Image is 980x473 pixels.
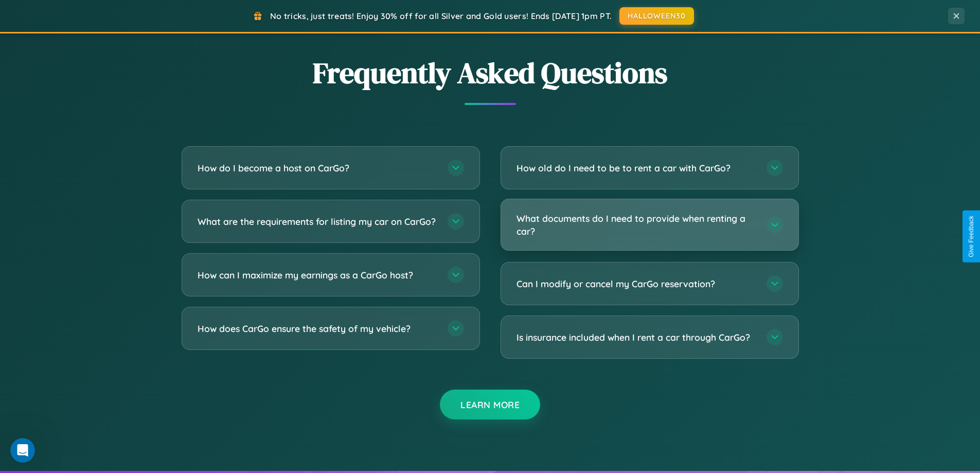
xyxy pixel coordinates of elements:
[516,212,756,237] h3: What documents do I need to provide when renting a car?
[440,390,540,419] button: Learn More
[10,438,35,463] iframe: Intercom live chat
[516,331,756,344] h3: Is insurance included when I rent a car through CarGo?
[516,277,756,290] h3: Can I modify or cancel my CarGo reservation?
[198,269,437,282] h3: How can I maximize my earnings as a CarGo host?
[182,53,799,93] h2: Frequently Asked Questions
[198,322,437,335] h3: How does CarGo ensure the safety of my vehicle?
[198,215,437,228] h3: What are the requirements for listing my car on CarGo?
[198,162,437,174] h3: How do I become a host on CarGo?
[968,216,975,257] div: Give Feedback
[619,7,694,25] button: HALLOWEEN30
[270,11,612,21] span: No tricks, just treats! Enjoy 30% off for all Silver and Gold users! Ends [DATE] 1pm PT.
[516,162,756,174] h3: How old do I need to be to rent a car with CarGo?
